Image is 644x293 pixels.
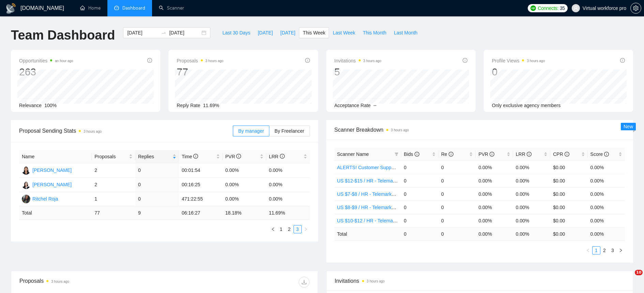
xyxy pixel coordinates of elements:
[266,192,310,206] td: 0.00%
[5,3,16,14] img: logo
[620,58,625,63] span: info-circle
[401,174,438,187] td: 0
[584,246,592,254] button: left
[550,227,587,240] td: $ 0.00
[592,246,600,254] li: 1
[223,192,266,206] td: 0.00%
[84,130,102,133] time: 3 hours ago
[285,225,294,233] li: 2
[588,214,625,227] td: 0.00%
[80,5,101,11] a: homeHome
[337,205,402,210] a: US $8-$9 / HR - Telemarketing
[206,59,224,63] time: 3 hours ago
[337,165,408,170] a: ALERTS! Customer Support USA
[609,246,617,254] li: 3
[476,227,513,240] td: 0.00 %
[630,5,641,11] a: setting
[22,180,30,189] img: MA
[513,187,550,201] td: 0.00%
[19,65,73,78] div: 263
[114,5,119,10] span: dashboard
[92,178,135,192] td: 2
[51,280,69,283] time: 3 hours ago
[601,247,608,254] a: 2
[513,161,550,174] td: 0.00%
[333,29,355,36] span: Last Week
[138,153,171,160] span: Replies
[135,192,179,206] td: 0
[147,58,152,63] span: info-circle
[492,65,545,78] div: 0
[513,214,550,227] td: 0.00%
[32,166,72,174] div: [PERSON_NAME]
[269,154,285,159] span: LRR
[334,57,381,65] span: Invitations
[513,227,550,240] td: 0.00 %
[92,163,135,178] td: 2
[169,29,200,36] input: End date
[604,152,609,157] span: info-circle
[588,187,625,201] td: 0.00%
[222,29,250,36] span: Last 30 Days
[22,196,58,201] a: RRRitchel Roja
[135,178,179,192] td: 0
[516,151,531,157] span: LRR
[617,246,625,254] button: right
[182,154,198,159] span: Time
[225,154,241,159] span: PVR
[302,225,310,233] button: right
[588,174,625,187] td: 0.00%
[22,167,72,173] a: AE[PERSON_NAME]
[476,214,513,227] td: 0.00%
[550,161,587,174] td: $0.00
[359,27,390,38] button: This Month
[258,29,273,36] span: [DATE]
[203,103,219,108] span: 11.69%
[394,152,399,156] span: filter
[303,29,325,36] span: This Week
[550,201,587,214] td: $0.00
[635,270,643,275] span: 10
[438,214,476,227] td: 0
[609,247,616,254] a: 3
[401,161,438,174] td: 0
[463,58,467,63] span: info-circle
[55,59,73,63] time: an hour ago
[179,206,223,220] td: 06:16:27
[630,3,641,14] button: setting
[550,214,587,227] td: $0.00
[550,174,587,187] td: $0.00
[122,5,145,11] span: Dashboard
[513,201,550,214] td: 0.00%
[179,192,223,206] td: 471:22:55
[390,27,421,38] button: Last Month
[266,163,310,178] td: 0.00%
[401,201,438,214] td: 0
[391,128,409,132] time: 3 hours ago
[305,58,310,63] span: info-circle
[593,247,600,254] a: 1
[476,201,513,214] td: 0.00%
[280,154,285,159] span: info-circle
[373,103,376,108] span: --
[363,59,381,63] time: 3 hours ago
[299,27,329,38] button: This Week
[334,65,381,78] div: 5
[269,225,277,233] button: left
[401,187,438,201] td: 0
[238,128,264,134] span: By manager
[401,214,438,227] td: 0
[438,187,476,201] td: 0
[223,178,266,192] td: 0.00%
[490,152,494,157] span: info-circle
[588,161,625,174] td: 0.00%
[193,154,198,159] span: info-circle
[11,27,115,43] h1: Team Dashboard
[600,246,609,254] li: 2
[335,277,625,285] span: Invitations
[530,5,536,11] img: upwork-logo.png
[590,151,609,157] span: Score
[449,152,453,157] span: info-circle
[538,4,558,12] span: Connects:
[294,225,301,233] a: 3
